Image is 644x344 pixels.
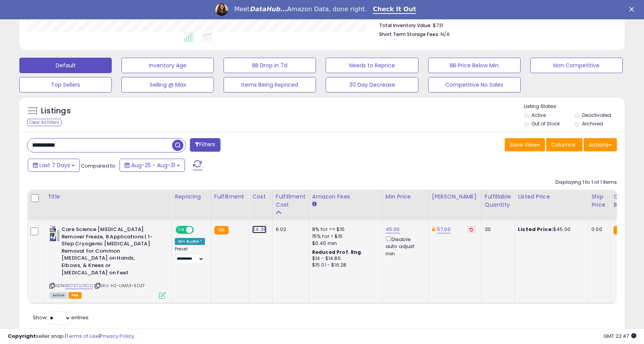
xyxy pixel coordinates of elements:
[224,58,316,73] button: BB Drop in 7d
[485,226,509,233] div: 30
[312,233,376,240] div: 15% for > $15
[524,103,625,110] p: Listing States:
[121,58,214,73] button: Inventory Age
[555,179,617,186] div: Displaying 1 to 1 of 1 items
[215,3,228,16] img: Profile image for Georgie
[530,58,623,73] button: Non Competitive
[518,226,553,233] b: Listed Price:
[249,5,287,13] i: DataHub...
[312,255,376,262] div: $14 - $14.86
[50,226,166,298] div: ASIN:
[50,292,67,299] span: All listings currently available for purchase on Amazon
[68,292,82,299] span: FBA
[276,226,303,233] div: 6.02
[8,333,134,340] div: seller snap | |
[33,314,89,321] span: Show: entries
[175,246,205,264] div: Preset:
[326,77,418,92] button: 30 Day Decrease
[175,238,205,245] div: Win BuyBox *
[386,226,400,233] a: 45.00
[518,226,582,233] div: $45.00
[379,22,432,29] b: Total Inventory Value:
[591,226,604,233] div: 0.00
[551,141,576,149] span: Columns
[8,332,36,340] strong: Copyright
[214,193,246,201] div: Fulfillment
[94,282,145,289] span: | SKU: H2-UMA3-5DZF
[234,5,367,13] div: Meet Amazon Data, done right.
[312,249,363,255] b: Reduced Prof. Rng.
[19,58,112,73] button: Default
[65,282,93,289] a: B07572J9CQ
[81,162,116,169] span: Compared to:
[27,119,61,126] div: Clear All Filters
[193,227,205,233] span: OFF
[531,120,560,127] label: Out of Stock
[66,332,99,340] a: Terms of Use
[485,193,511,209] div: Fulfillable Quantity
[428,58,521,73] button: BB Price Below Min
[546,138,583,151] button: Columns
[190,138,220,152] button: Filters
[582,120,603,127] label: Archived
[386,193,425,201] div: Min Price
[121,77,214,92] button: Selling @ Max
[379,20,611,29] li: $731
[326,58,418,73] button: Needs to Reprice
[252,193,269,201] div: Cost
[603,332,636,340] span: 2025-09-8 22:47 GMT
[28,159,80,172] button: Last 7 Days
[312,193,379,201] div: Amazon Fees
[48,193,168,201] div: Title
[175,193,208,201] div: Repricing
[120,159,185,172] button: Aug-25 - Aug-31
[131,161,175,169] span: Aug-25 - Aug-31
[312,262,376,269] div: $15.01 - $16.28
[312,240,376,247] div: $0.40 min
[386,235,423,257] div: Disable auto adjust min
[432,193,478,201] div: [PERSON_NAME]
[428,77,521,92] button: Competitive No Sales
[531,112,546,118] label: Active
[100,332,134,340] a: Privacy Policy
[312,226,376,233] div: 8% for <= $15
[39,161,70,169] span: Last 7 Days
[373,5,416,14] a: Check It Out
[214,226,229,234] small: FBA
[252,226,266,233] a: 24.38
[582,112,611,118] label: Deactivated
[437,226,451,233] a: 57.00
[41,106,71,116] h5: Listings
[613,226,628,234] small: FBA
[19,77,112,92] button: Top Sellers
[176,227,186,233] span: ON
[584,138,617,151] button: Actions
[50,226,60,241] img: 41ypZoo7-xL._SL40_.jpg
[505,138,545,151] button: Save View
[312,201,317,208] small: Amazon Fees.
[224,77,316,92] button: Items Being Repriced
[441,31,450,38] span: N/A
[518,193,585,201] div: Listed Price
[276,193,306,209] div: Fulfillment Cost
[629,7,637,12] div: Close
[61,226,155,278] b: Care Science [MEDICAL_DATA] Remover Freeze, 8 Applications | 1-Step Cryogenic [MEDICAL_DATA] Remo...
[379,31,439,38] b: Short Term Storage Fees:
[591,193,607,209] div: Ship Price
